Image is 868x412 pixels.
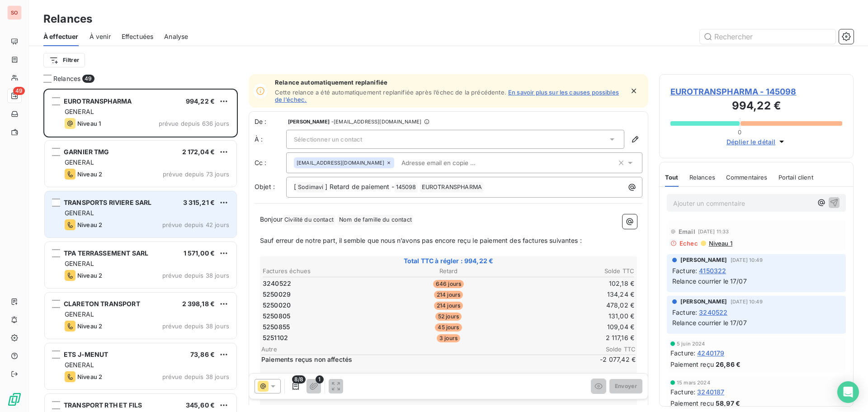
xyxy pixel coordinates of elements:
[288,119,330,124] span: [PERSON_NAME]
[261,256,636,265] span: Total TTC à régler : 994,22 €
[697,387,724,397] span: 3240187
[435,323,462,331] span: 45 jours
[726,174,768,181] span: Commentaires
[670,348,695,358] span: Facture :
[581,355,636,364] span: -2 077,42 €
[183,199,215,206] span: 3 315,21 €
[679,228,695,235] span: Email
[677,380,710,385] span: 15 mars 2024
[434,291,463,299] span: 214 jours
[261,346,581,353] span: Autre
[162,373,229,380] span: prévue depuis 38 jours
[263,312,290,321] span: 5250805
[43,53,85,67] button: Filtrer
[670,98,842,116] h3: 994,22 €
[731,257,763,263] span: [DATE] 10:49
[64,148,109,156] span: GARNIER TMG
[672,277,747,285] span: Relance courrier le 17/07
[43,11,92,27] h3: Relances
[275,89,619,103] a: En savoir plus sur les causes possibles de l’échec.
[13,87,25,95] span: 49
[122,32,154,41] span: Effectuées
[724,137,789,147] button: Déplier le détail
[77,170,102,178] span: Niveau 2
[716,398,740,408] span: 58,97 €
[316,375,324,384] span: 1
[434,302,463,310] span: 214 jours
[433,280,464,288] span: 646 jours
[184,249,215,257] span: 1 571,00 €
[162,272,229,279] span: prévue depuis 38 jours
[294,183,296,190] span: [
[260,215,283,223] span: Bonjour
[511,300,635,310] td: 478,02 €
[677,341,705,346] span: 5 juin 2024
[64,249,148,257] span: TPA TERRASSEMENT SARL
[609,379,642,393] button: Envoyer
[261,355,580,364] span: Paiements reçus non affectés
[680,298,727,306] span: [PERSON_NAME]
[263,322,290,331] span: 5250855
[511,322,635,332] td: 109,04 €
[700,29,835,44] input: Rechercher
[670,398,714,408] span: Paiement reçu
[672,308,697,317] span: Facture :
[387,266,510,276] th: Retard
[77,221,102,228] span: Niveau 2
[511,289,635,299] td: 134,24 €
[778,174,813,181] span: Portail client
[90,32,111,41] span: À venir
[672,319,747,327] span: Relance courrier le 17/07
[511,311,635,321] td: 131,00 €
[697,348,724,358] span: 4240179
[398,156,502,170] input: Adresse email en copie ...
[665,174,679,181] span: Tout
[275,79,624,86] span: Relance automatiquement replanifiée
[65,108,94,115] span: GENERAL
[43,89,238,412] div: grid
[43,32,79,41] span: À effectuer
[708,240,732,247] span: Niveau 1
[182,148,215,156] span: 2 172,04 €
[82,75,94,83] span: 49
[255,117,286,126] span: De :
[64,401,142,409] span: TRANSPORT RTH ET FILS
[331,119,421,124] span: - [EMAIL_ADDRESS][DOMAIN_NAME]
[435,313,462,321] span: 52 jours
[581,346,636,353] span: Solde TTC
[162,221,229,228] span: prévue depuis 42 jours
[738,128,741,136] span: 0
[65,361,94,369] span: GENERAL
[420,182,483,193] span: EUROTRANSPHARMA
[255,158,286,167] label: Cc :
[77,272,102,279] span: Niveau 2
[162,322,229,330] span: prévue depuis 38 jours
[77,322,102,330] span: Niveau 2
[511,266,635,276] th: Solde TTC
[263,333,288,342] span: 5251102
[325,183,394,190] span: ] Retard de paiement -
[338,215,413,225] span: Nom de famille du contact
[262,266,386,276] th: Factures échues
[263,301,291,310] span: 5250020
[164,32,188,41] span: Analyse
[680,256,727,264] span: [PERSON_NAME]
[190,350,215,358] span: 73,86 €
[163,170,229,178] span: prévue depuis 73 jours
[64,199,151,206] span: TRANSPORTS RIVIERE SARL
[182,300,215,308] span: 2 398,18 €
[670,85,842,98] span: EUROTRANSPHARMA - 145098
[294,136,362,143] span: Sélectionner un contact
[670,387,695,397] span: Facture :
[7,5,22,20] div: SO
[297,182,325,193] span: Sodimavi
[699,308,727,317] span: 3240522
[698,229,729,234] span: [DATE] 11:33
[731,299,763,304] span: [DATE] 10:49
[395,182,418,193] span: 145098
[7,392,22,407] img: Logo LeanPay
[77,120,101,127] span: Niveau 1
[65,158,94,166] span: GENERAL
[837,381,859,403] div: Open Intercom Messenger
[263,279,291,288] span: 3240522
